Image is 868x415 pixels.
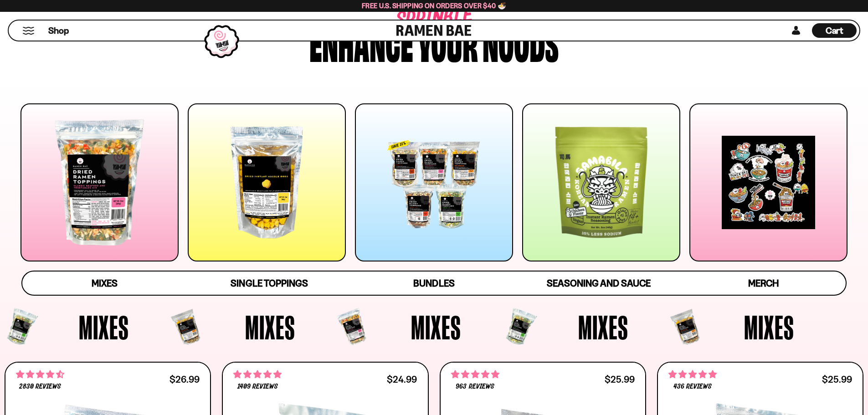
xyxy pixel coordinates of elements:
span: Mixes [411,310,461,344]
div: $26.99 [169,375,200,384]
span: 4.75 stars [451,369,499,380]
div: your [418,20,478,64]
span: 436 reviews [673,383,712,390]
a: Mixes [22,272,187,295]
span: Cart [826,25,843,36]
a: Shop [48,23,69,38]
span: 4.76 stars [233,369,282,380]
span: 4.68 stars [16,369,64,380]
a: Seasoning and Sauce [516,272,681,295]
button: Mobile Menu Trigger [22,27,35,35]
span: Merch [748,277,779,289]
span: 4.76 stars [668,369,717,380]
div: noods [483,20,559,64]
span: Seasoning and Sauce [547,277,650,289]
span: Mixes [578,310,628,344]
span: Mixes [92,277,118,289]
span: Mixes [245,310,295,344]
span: Bundles [413,277,454,289]
a: Bundles [352,272,516,295]
span: Free U.S. Shipping on Orders over $40 🍜 [362,1,506,10]
span: 1409 reviews [237,383,278,390]
a: Single Toppings [187,272,351,295]
div: Enhance [309,20,413,64]
span: 2830 reviews [19,383,61,390]
span: 963 reviews [456,383,494,390]
span: Mixes [744,310,794,344]
span: Mixes [79,310,129,344]
span: Single Toppings [231,277,308,289]
div: $25.99 [605,375,635,384]
div: $24.99 [387,375,417,384]
span: Shop [48,25,69,37]
a: Merch [681,272,846,295]
div: Cart [812,20,857,41]
div: $25.99 [822,375,852,384]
